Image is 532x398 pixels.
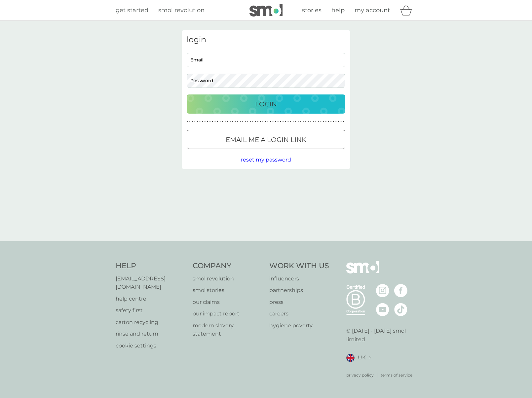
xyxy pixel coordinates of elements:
p: ● [250,120,251,124]
p: ● [267,120,269,124]
p: ● [328,120,329,124]
p: ● [207,120,208,124]
h4: Company [193,261,263,271]
p: ● [265,120,266,124]
p: ● [204,120,206,124]
p: ● [275,120,276,124]
p: ● [235,120,236,124]
p: ● [224,120,226,124]
p: ● [320,120,322,124]
p: ● [287,120,289,124]
a: my account [355,6,390,15]
h4: Work With Us [269,261,329,271]
p: ● [237,120,239,124]
a: stories [302,6,322,15]
p: ● [214,120,216,124]
a: safety first [116,306,186,315]
h4: Help [116,261,186,271]
span: smol revolution [158,7,205,14]
h3: login [187,35,345,45]
p: ● [247,120,248,124]
p: ● [240,120,241,124]
p: ● [199,120,201,124]
a: smol revolution [193,274,263,283]
p: ● [305,120,306,124]
a: hygiene poverty [269,321,329,330]
a: smol revolution [158,6,205,15]
a: cookie settings [116,342,186,350]
p: ● [333,120,334,124]
p: ● [330,120,332,124]
img: visit the smol Facebook page [394,284,407,297]
a: influencers [269,274,329,283]
p: ● [194,120,196,124]
a: help [331,6,345,15]
p: ● [280,120,281,124]
p: ● [335,120,337,124]
a: smol stories [193,286,263,295]
p: ● [298,120,299,124]
a: help centre [116,295,186,303]
a: carton recycling [116,318,186,327]
p: ● [343,120,344,124]
a: our claims [193,298,263,307]
p: Email me a login link [226,134,306,145]
span: help [331,7,345,14]
p: ● [255,120,256,124]
p: ● [315,120,317,124]
p: ● [242,120,244,124]
p: ● [189,120,191,124]
p: © [DATE] - [DATE] smol limited [346,327,417,344]
p: privacy policy [346,372,374,378]
img: UK flag [346,354,355,362]
p: ● [313,120,314,124]
img: smol [249,4,283,17]
a: [EMAIL_ADDRESS][DOMAIN_NAME] [116,274,186,291]
p: ● [325,120,326,124]
p: ● [278,120,279,124]
p: ● [245,120,246,124]
p: rinse and return [116,330,186,338]
span: UK [358,353,366,362]
p: ● [257,120,259,124]
a: terms of service [381,372,412,378]
button: Email me a login link [187,130,345,149]
p: ● [292,120,294,124]
p: ● [340,120,342,124]
p: ● [230,120,231,124]
p: ● [202,120,203,124]
a: get started [116,6,148,15]
a: careers [269,309,329,318]
p: ● [270,120,271,124]
p: ● [318,120,319,124]
a: press [269,298,329,307]
img: visit the smol Youtube page [376,303,389,316]
span: stories [302,7,322,14]
p: Login [255,99,277,109]
p: ● [290,120,291,124]
img: smol [346,261,379,283]
p: ● [300,120,301,124]
button: reset my password [241,156,291,164]
a: our impact report [193,309,263,318]
button: Login [187,94,345,114]
p: ● [232,120,233,124]
p: ● [262,120,264,124]
p: ● [252,120,253,124]
img: visit the smol Instagram page [376,284,389,297]
p: ● [260,120,261,124]
p: ● [308,120,309,124]
span: reset my password [241,157,291,163]
img: visit the smol Tiktok page [394,303,407,316]
p: ● [209,120,211,124]
div: basket [400,4,416,17]
p: ● [310,120,312,124]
